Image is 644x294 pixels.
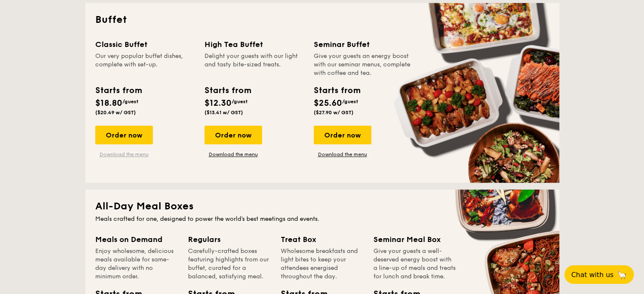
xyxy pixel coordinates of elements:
div: Classic Buffet [95,38,194,50]
div: Delight your guests with our light and tasty bite-sized treats. [205,52,304,77]
span: Chat with us [571,271,614,279]
div: Carefully-crafted boxes featuring highlights from our buffet, curated for a balanced, satisfying ... [188,247,271,281]
div: Seminar Buffet [314,38,413,50]
span: 🦙 [617,270,627,280]
span: /guest [342,99,358,104]
div: Give your guests a well-deserved energy boost with a line-up of meals and treats for lunch and br... [373,247,456,281]
div: Starts from [205,84,251,97]
div: High Tea Buffet [205,38,304,50]
div: Meals crafted for one, designed to power the world's best meetings and events. [95,215,549,223]
span: $18.80 [95,98,122,108]
div: Our very popular buffet dishes, complete with set-up. [95,52,194,77]
span: ($27.90 w/ GST) [314,110,354,115]
div: Treat Box [281,234,363,245]
div: Starts from [95,84,141,97]
div: Seminar Meal Box [373,234,456,245]
h2: All-Day Meal Boxes [95,200,549,213]
span: $12.30 [205,98,232,108]
a: Download the menu [205,151,262,158]
div: Order now [314,126,371,144]
div: Meals on Demand [95,234,178,245]
h2: Buffet [95,13,549,27]
div: Regulars [188,234,271,245]
div: Enjoy wholesome, delicious meals available for same-day delivery with no minimum order. [95,247,178,281]
div: Give your guests an energy boost with our seminar menus, complete with coffee and tea. [314,52,413,77]
a: Download the menu [95,151,153,158]
div: Wholesome breakfasts and light bites to keep your attendees energised throughout the day. [281,247,363,281]
span: /guest [232,99,248,104]
span: ($13.41 w/ GST) [205,110,243,115]
span: ($20.49 w/ GST) [95,110,136,115]
a: Download the menu [314,151,371,158]
div: Order now [205,126,262,144]
button: Chat with us🦙 [564,265,634,284]
div: Starts from [314,84,360,97]
span: /guest [122,99,138,104]
div: Order now [95,126,153,144]
span: $25.60 [314,98,342,108]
